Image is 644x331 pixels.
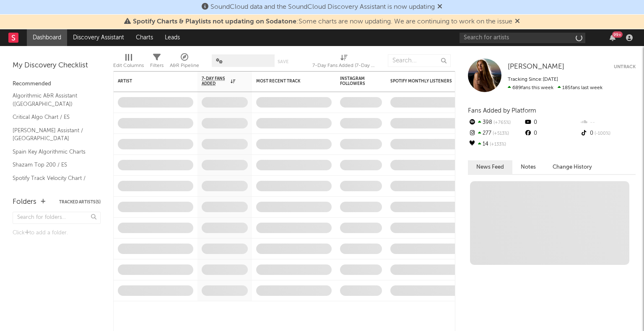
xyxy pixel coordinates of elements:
[312,50,375,74] div: 7-Day Fans Added (7-Day Fans Added)
[524,128,579,139] div: 0
[468,139,524,150] div: 14
[614,63,636,71] button: Untrack
[59,200,101,204] button: Tracked Artists(5)
[437,4,442,10] span: Dismiss
[491,131,509,136] span: +513 %
[170,61,199,71] div: A&R Pipeline
[508,85,602,90] span: 185 fans last week
[210,4,435,10] span: SoundCloud data and the SoundCloud Discovery Assistant is now updating
[13,160,92,169] a: Shazam Top 200 / ES
[580,128,636,139] div: 0
[508,77,558,82] span: Tracking Since: [DATE]
[159,29,186,46] a: Leads
[468,160,512,174] button: News Feed
[13,61,101,71] div: My Discovery Checklist
[150,50,164,74] div: Filters
[508,63,564,71] a: [PERSON_NAME]
[460,33,585,43] input: Search for artists
[13,147,92,157] a: Spain Key Algorithmic Charts
[13,91,92,108] a: Algorithmic A&R Assistant ([GEOGRAPHIC_DATA])
[13,113,92,122] a: Critical Algo Chart / ES
[312,61,375,71] div: 7-Day Fans Added (7-Day Fans Added)
[13,126,92,143] a: [PERSON_NAME] Assistant / [GEOGRAPHIC_DATA]
[113,61,144,71] div: Edit Columns
[468,128,524,139] div: 277
[340,76,369,86] div: Instagram Followers
[390,79,453,84] div: Spotify Monthly Listeners
[515,18,520,25] span: Dismiss
[113,50,144,74] div: Edit Columns
[13,174,92,191] a: Spotify Track Velocity Chart / ES
[13,212,101,224] input: Search for folders...
[278,59,288,64] button: Save
[133,18,512,25] span: : Some charts are now updating. We are continuing to work on the issue
[170,50,199,74] div: A&R Pipeline
[468,117,524,128] div: 398
[612,31,623,38] div: 99 +
[544,160,600,174] button: Change History
[27,29,67,46] a: Dashboard
[512,160,544,174] button: Notes
[256,79,319,84] div: Most Recent Track
[150,61,164,71] div: Filters
[468,108,536,114] span: Fans Added by Platform
[492,121,511,125] span: +765 %
[13,79,101,89] div: Recommended
[133,18,296,25] span: Spotify Charts & Playlists not updating on Sodatone
[508,85,553,90] span: 689 fans this week
[388,54,451,67] input: Search...
[610,34,615,41] button: 99+
[118,79,181,84] div: Artist
[593,131,610,136] span: -100 %
[13,197,36,207] div: Folders
[508,63,564,70] span: [PERSON_NAME]
[67,29,130,46] a: Discovery Assistant
[202,76,229,86] span: 7-Day Fans Added
[488,142,506,147] span: +133 %
[13,228,101,238] div: Click to add a folder.
[524,117,579,128] div: 0
[130,29,159,46] a: Charts
[580,117,636,128] div: --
